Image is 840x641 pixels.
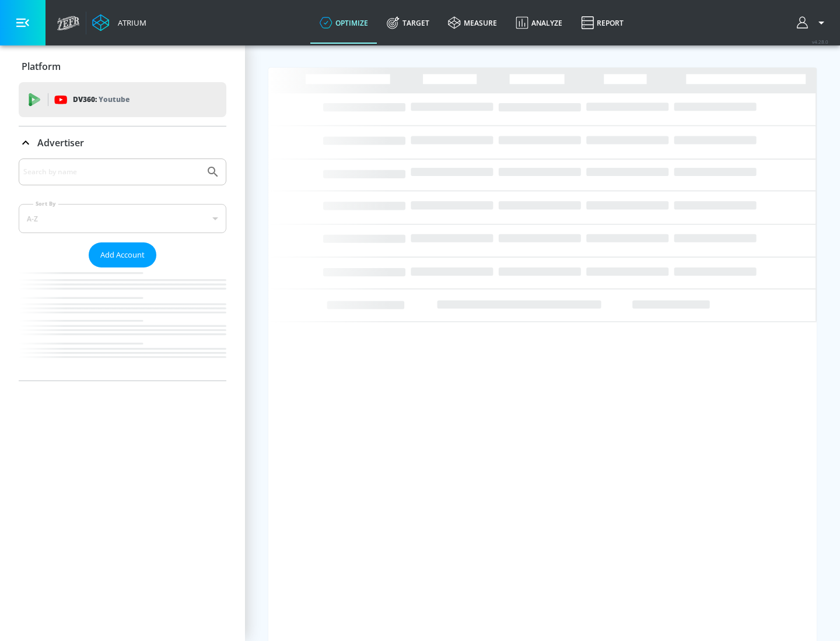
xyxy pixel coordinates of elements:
input: Search by name [23,164,200,179]
span: Add Account [100,248,145,262]
div: A-Z [19,204,226,233]
div: Advertiser [19,159,226,381]
label: Sort By [33,200,58,207]
p: Platform [22,60,61,73]
button: Add Account [89,242,156,267]
p: Advertiser [37,136,84,149]
nav: list of Advertiser [19,267,226,381]
p: DV360: [73,93,129,106]
a: Atrium [92,14,146,31]
div: DV360: Youtube [19,82,226,117]
a: optimize [310,2,377,44]
span: v 4.28.0 [812,38,828,45]
a: measure [439,2,506,44]
a: Report [572,2,633,44]
p: Youtube [99,93,129,105]
div: Platform [19,50,226,83]
a: Target [377,2,439,44]
a: Analyze [506,2,572,44]
div: Atrium [113,17,146,28]
div: Advertiser [19,126,226,159]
